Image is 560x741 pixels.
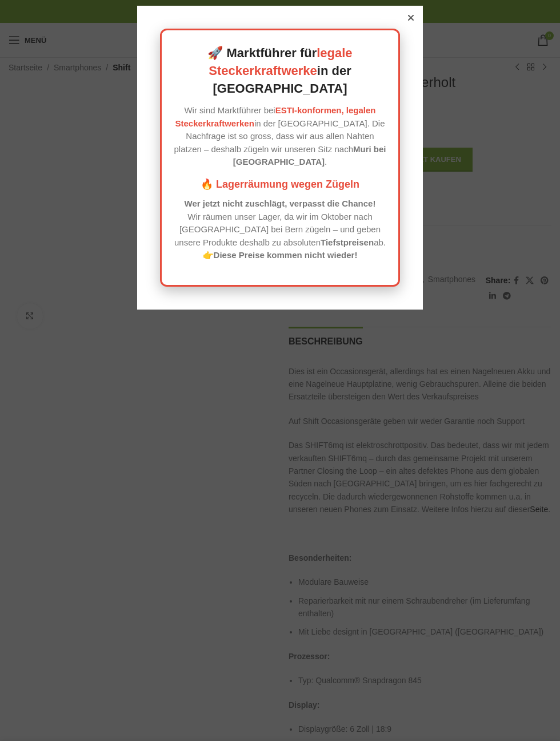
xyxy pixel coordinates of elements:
a: legale Steckerkraftwerke [209,46,352,78]
h3: 🔥 Lagerräumung wegen Zügeln [173,177,387,192]
strong: Wer jetzt nicht zuschlägt, verpasst die Chance! [185,199,376,208]
p: Wir räumen unser Lager, da wir im Oktober nach [GEOGRAPHIC_DATA] bei Bern zügeln – und geben unse... [173,197,387,262]
a: ESTI-konformen, legalen Steckerkraftwerken [175,105,375,128]
strong: Tiefstpreisen [321,237,374,247]
p: Wir sind Marktführer bei in der [GEOGRAPHIC_DATA]. Die Nachfrage ist so gross, dass wir aus allen... [173,104,387,169]
strong: Diese Preise kommen nicht wieder! [214,250,358,260]
h2: 🚀 Marktführer für in der [GEOGRAPHIC_DATA] [173,45,387,97]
